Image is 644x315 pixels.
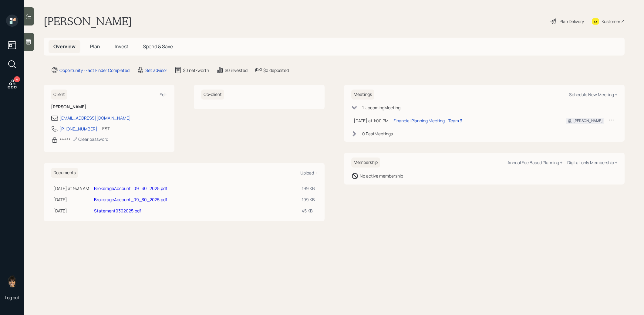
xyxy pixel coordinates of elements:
[354,117,389,124] div: [DATE] at 1:00 PM
[160,92,167,97] div: Edit
[351,90,374,100] h6: Meetings
[115,43,128,50] span: Invest
[51,90,67,100] h6: Client
[560,18,584,25] div: Plan Delivery
[102,125,110,132] div: EST
[602,18,620,25] div: Kustomer
[90,43,100,50] span: Plan
[73,136,108,142] div: Clear password
[567,160,617,165] div: Digital-only Membership +
[507,160,562,165] div: Annual Fee Based Planning +
[51,168,78,178] h6: Documents
[573,118,603,124] div: [PERSON_NAME]
[14,76,20,82] div: 4
[53,196,89,203] div: [DATE]
[393,117,462,124] div: Financial Planning Meeting - Team 3
[183,67,209,73] div: $0 net-worth
[143,43,173,50] span: Spend & Save
[53,43,76,50] span: Overview
[302,185,315,191] div: 199 KB
[302,196,315,203] div: 199 KB
[263,67,289,73] div: $0 deposited
[300,170,317,176] div: Upload +
[94,185,167,191] a: BrokerageAccount_09_30_2025.pdf
[201,90,224,100] h6: Co-client
[5,295,19,300] div: Log out
[44,15,132,28] h1: [PERSON_NAME]
[51,104,167,110] h6: [PERSON_NAME]
[53,185,89,191] div: [DATE] at 9:34 AM
[94,208,141,214] a: Statement9302025.pdf
[6,275,18,287] img: treva-nostdahl-headshot.png
[569,92,617,97] div: Schedule New Meeting +
[362,130,393,137] div: 0 Past Meeting s
[145,67,167,73] div: Set advisor
[302,208,315,214] div: 45 KB
[59,115,131,121] div: [EMAIL_ADDRESS][DOMAIN_NAME]
[59,126,97,132] div: [PHONE_NUMBER]
[351,157,380,168] h6: Membership
[59,67,130,73] div: Opportunity · Fact Finder Completed
[362,104,400,111] div: 1 Upcoming Meeting
[225,67,248,73] div: $0 invested
[53,208,89,214] div: [DATE]
[94,197,167,202] a: BrokerageAccount_09_30_2025.pdf
[360,173,403,179] div: No active membership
